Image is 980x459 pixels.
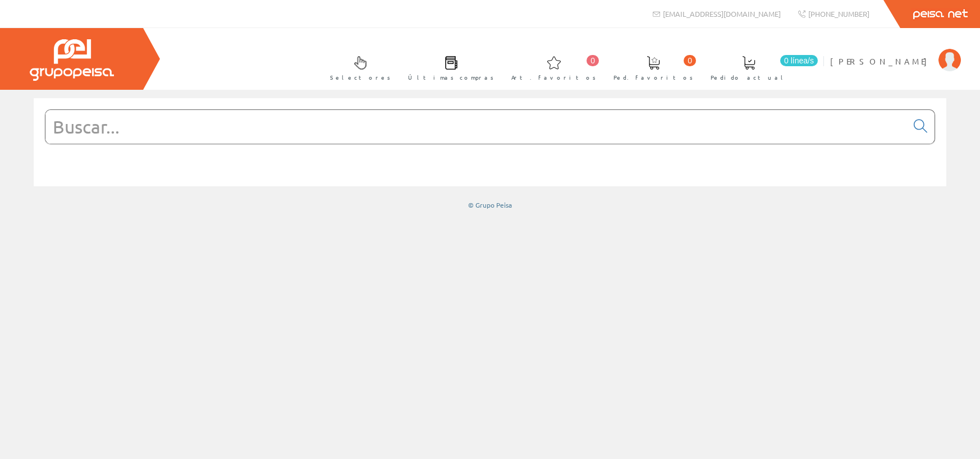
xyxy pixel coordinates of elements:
a: Últimas compras [397,47,500,88]
span: Selectores [330,72,391,83]
img: Grupo Peisa [30,39,114,81]
span: Últimas compras [408,72,494,83]
span: [PERSON_NAME] [830,56,933,67]
span: [EMAIL_ADDRESS][DOMAIN_NAME] [663,9,781,19]
a: [PERSON_NAME] [830,47,961,57]
a: Selectores [319,47,396,88]
div: © Grupo Peisa [34,200,946,210]
span: Art. favoritos [511,72,596,83]
input: Buscar... [45,110,907,144]
span: [PHONE_NUMBER] [808,9,869,19]
span: Pedido actual [711,72,787,83]
span: 0 línea/s [780,55,818,66]
span: Ped. favoritos [613,72,693,83]
span: 0 [587,55,599,66]
span: 0 [684,55,696,66]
